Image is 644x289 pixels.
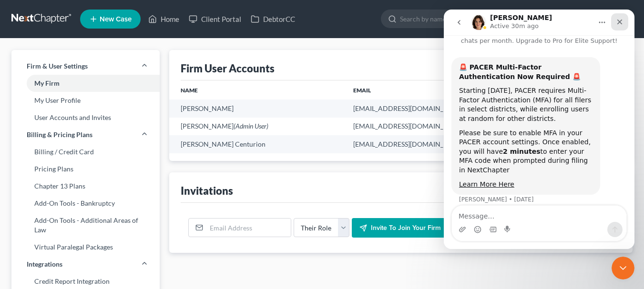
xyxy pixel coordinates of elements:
th: Name [169,80,346,100]
span: (Admin User) [234,122,268,130]
a: Home [143,10,184,28]
a: Add-On Tools - Bankruptcy [11,195,160,212]
a: Billing / Credit Card [11,143,160,160]
div: Firm User Accounts [181,61,275,75]
th: Email [346,80,556,100]
span: Integrations [27,259,62,269]
a: Pricing Plans [11,160,160,178]
input: Email Address [206,219,291,237]
button: Invite to join your firm [352,218,449,238]
td: [EMAIL_ADDRESS][DOMAIN_NAME] [346,118,556,135]
a: Firm & User Settings [11,58,160,75]
a: Integrations [11,256,160,273]
a: Client Portal [184,10,246,28]
a: Virtual Paralegal Packages [11,239,160,256]
a: Billing & Pricing Plans [11,126,160,143]
td: [PERSON_NAME] [169,118,346,135]
a: DebtorCC [246,10,300,28]
span: New Case [100,16,132,23]
a: User Accounts and Invites [11,109,160,126]
td: [PERSON_NAME] Centurion [169,135,346,153]
a: My Firm [11,75,160,92]
iframe: Intercom live chat [444,10,634,249]
a: Add-On Tools - Additional Areas of Law [11,212,160,239]
td: [EMAIL_ADDRESS][DOMAIN_NAME] [346,100,556,117]
a: Chapter 13 Plans [11,178,160,195]
td: [EMAIL_ADDRESS][DOMAIN_NAME] [346,135,556,153]
span: Billing & Pricing Plans [27,130,92,140]
td: [PERSON_NAME] [169,100,346,117]
span: Invite to join your firm [371,224,441,232]
iframe: Intercom live chat [612,257,634,279]
input: Search by name... [400,10,487,28]
span: Firm & User Settings [27,61,88,71]
a: My User Profile [11,92,160,109]
div: Invitations [181,184,233,198]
